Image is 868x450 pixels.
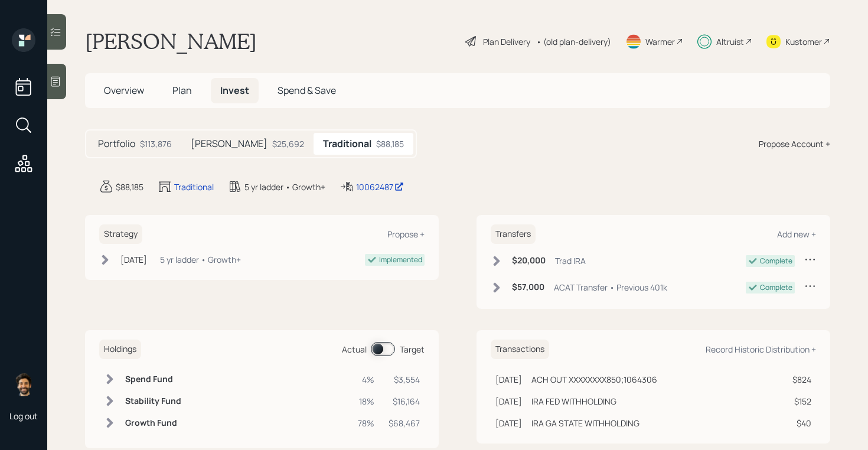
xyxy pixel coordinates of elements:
div: IRA FED WITHHOLDING [531,395,616,407]
div: Kustomer [785,35,822,48]
div: [DATE] [495,373,522,386]
img: eric-schwartz-headshot.png [12,373,35,396]
div: $68,467 [389,417,420,429]
div: $113,876 [140,138,172,150]
div: Implemented [379,255,422,265]
h6: Growth Fund [125,418,181,428]
h6: Spend Fund [125,374,181,384]
div: Actual [342,343,367,356]
div: $25,692 [272,138,304,150]
h6: Transfers [491,224,536,244]
h6: Holdings [99,340,141,359]
span: Spend & Save [278,84,336,97]
div: Trad IRA [555,255,586,267]
div: Target [400,343,425,356]
h6: Stability Fund [125,396,181,406]
div: 5 yr ladder • Growth+ [244,181,325,193]
div: $152 [792,395,811,407]
div: $88,185 [376,138,404,150]
div: ACH OUT XXXXXXXX850;1064306 [531,373,657,386]
h5: Traditional [323,138,371,149]
div: 18% [358,395,374,407]
div: Complete [760,256,792,266]
div: Altruist [716,35,744,48]
div: Add new + [777,229,816,240]
h1: [PERSON_NAME] [85,28,257,54]
h6: Strategy [99,224,142,244]
div: [DATE] [120,253,147,266]
div: [DATE] [495,395,522,407]
h5: [PERSON_NAME] [191,138,267,149]
span: Plan [172,84,192,97]
span: Invest [220,84,249,97]
h5: Portfolio [98,138,135,149]
div: 78% [358,417,374,429]
div: Log out [9,410,38,422]
div: 10062487 [356,181,404,193]
div: 4% [358,373,374,386]
div: $16,164 [389,395,420,407]
div: Traditional [174,181,214,193]
span: Overview [104,84,144,97]
div: Complete [760,282,792,293]
div: $40 [792,417,811,429]
div: $824 [792,373,811,386]
div: $3,554 [389,373,420,386]
div: ACAT Transfer • Previous 401k [554,281,667,294]
div: IRA GA STATE WITHHOLDING [531,417,639,429]
div: 5 yr ladder • Growth+ [160,253,241,266]
div: [DATE] [495,417,522,429]
h6: $20,000 [512,256,546,266]
h6: Transactions [491,340,549,359]
div: • (old plan-delivery) [536,35,611,48]
div: Warmer [645,35,675,48]
div: Propose + [387,229,425,240]
div: Record Historic Distribution + [706,344,816,355]
h6: $57,000 [512,282,544,292]
div: Propose Account + [759,138,830,150]
div: $88,185 [116,181,143,193]
div: Plan Delivery [483,35,530,48]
